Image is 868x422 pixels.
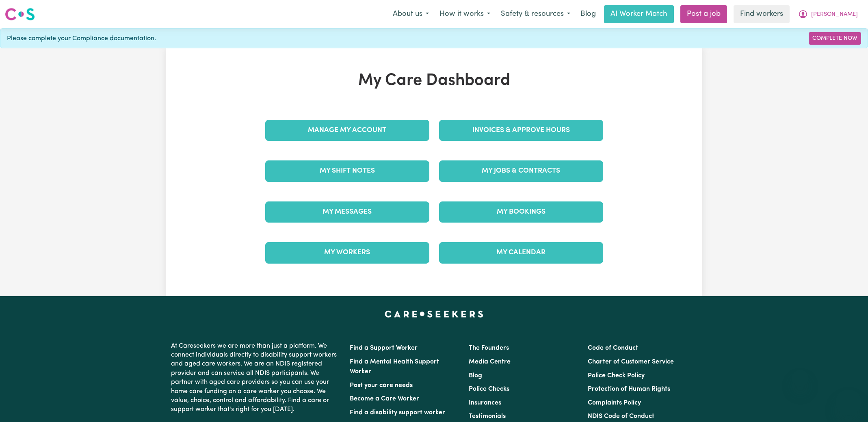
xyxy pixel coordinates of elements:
a: My Jobs & Contracts [439,160,603,182]
a: The Founders [469,345,509,351]
a: Complete Now [809,32,861,45]
p: At Careseekers we are more than just a platform. We connect individuals directly to disability su... [171,338,340,418]
a: Become a Care Worker [350,396,419,402]
a: Invoices & Approve Hours [439,120,603,141]
a: AI Worker Match [604,5,674,23]
a: My Bookings [439,201,603,223]
a: Post a job [680,5,727,23]
a: Charter of Customer Service [588,359,674,365]
iframe: Close message [792,370,808,386]
h1: My Care Dashboard [260,71,608,91]
button: About us [387,6,434,23]
span: [PERSON_NAME] [811,10,858,19]
a: Find a Mental Health Support Worker [350,359,439,375]
span: Please complete your Compliance documentation. [7,34,156,43]
a: Find a Support Worker [350,345,418,351]
a: Blog [576,5,601,23]
a: Manage My Account [265,120,429,141]
a: Careseekers home page [385,311,483,317]
a: Find a disability support worker [350,409,445,416]
a: Blog [469,372,482,379]
a: My Messages [265,201,429,223]
a: Code of Conduct [588,345,638,351]
button: How it works [434,6,496,23]
a: Media Centre [469,359,511,365]
a: My Shift Notes [265,160,429,182]
a: Police Checks [469,386,509,392]
a: My Calendar [439,242,603,263]
a: My Workers [265,242,429,263]
button: My Account [793,6,863,23]
a: NDIS Code of Conduct [588,413,654,420]
a: Careseekers logo [5,5,35,24]
a: Find workers [734,5,790,23]
a: Testimonials [469,413,506,420]
img: Careseekers logo [5,7,35,22]
button: Safety & resources [496,6,576,23]
a: Police Check Policy [588,372,645,379]
iframe: Button to launch messaging window [836,390,862,416]
a: Protection of Human Rights [588,386,670,392]
a: Post your care needs [350,382,413,389]
a: Insurances [469,400,501,406]
a: Complaints Policy [588,400,641,406]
